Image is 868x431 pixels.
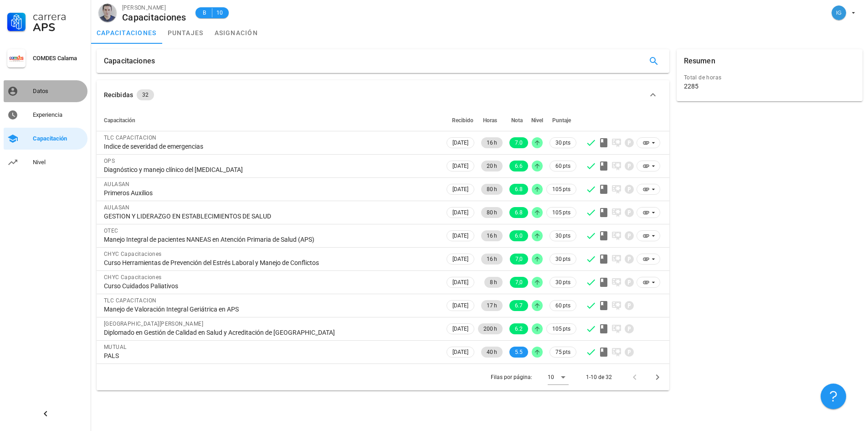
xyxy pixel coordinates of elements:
[104,321,203,327] span: [GEOGRAPHIC_DATA][PERSON_NAME]
[104,282,437,290] div: Curso Cuidados Paliativos
[104,274,162,280] span: CHYC Capacitaciones
[104,181,130,187] span: AULASAN
[586,373,612,381] div: 1-10 de 32
[104,49,155,73] div: Capacitaciones
[104,212,437,220] div: GESTION Y LIDERAZGO EN ESTABLECIMIENTOS DE SALUD
[552,208,570,217] span: 105 pts
[555,278,570,287] span: 30 pts
[515,207,523,218] span: 6.8
[97,109,445,131] th: Capacitación
[515,277,523,288] span: 7,0
[452,138,468,148] span: [DATE]
[452,208,468,218] span: [DATE]
[452,254,468,264] span: [DATE]
[33,111,84,119] div: Experiencia
[515,230,523,241] span: 6.0
[487,161,497,171] span: 20 h
[544,109,578,131] th: Puntaje
[452,347,468,357] span: [DATE]
[104,158,115,164] span: OPS
[4,80,87,102] a: Datos
[104,204,130,211] span: AULASAN
[104,352,437,360] div: PALS
[487,347,497,358] span: 40 h
[515,161,523,171] span: 6.6
[201,8,208,17] span: B
[4,104,87,126] a: Experiencia
[104,305,437,313] div: Manejo de Valoración Integral Geriátrica en APS
[487,300,497,311] span: 17 h
[504,109,530,131] th: Nota
[548,370,569,384] div: 10Filas por página:
[4,151,87,173] a: Nivel
[684,73,855,82] div: Total de horas
[104,251,162,257] span: CHYC Capacitaciones
[515,323,523,334] span: 6.2
[530,109,544,131] th: Nivel
[515,347,523,358] span: 5.5
[33,55,84,62] div: COMDES Calama
[684,49,715,73] div: Resumen
[104,259,437,267] div: Curso Herramientas de Prevención del Estrés Laboral y Manejo de Conflictos
[97,80,669,109] button: Recibidas 32
[515,254,523,265] span: 7,0
[552,185,570,194] span: 105 pts
[555,161,570,171] span: 60 pts
[452,184,468,194] span: [DATE]
[515,300,523,311] span: 6.7
[452,324,468,334] span: [DATE]
[552,324,570,333] span: 105 pts
[555,231,570,240] span: 30 pts
[216,8,223,17] span: 10
[209,22,264,44] a: asignación
[552,117,571,124] span: Puntaje
[487,254,497,265] span: 16 h
[33,11,84,22] div: Carrera
[104,344,126,350] span: MUTUAL
[487,137,497,148] span: 16 h
[445,109,476,131] th: Recibido
[487,230,497,241] span: 16 h
[490,277,497,288] span: 8 h
[832,5,846,20] div: avatar
[122,3,186,12] div: [PERSON_NAME]
[104,228,118,234] span: OTEC
[555,254,570,264] span: 30 pts
[452,161,468,171] span: [DATE]
[162,22,209,44] a: puntajes
[4,128,87,150] a: Capacitación
[91,22,162,44] a: capacitaciones
[515,137,523,148] span: 7.0
[476,109,504,131] th: Horas
[555,138,570,147] span: 30 pts
[104,90,133,100] div: Recibidas
[649,369,666,385] button: Página siguiente
[483,323,497,334] span: 200 h
[548,373,554,381] div: 10
[104,328,437,337] div: Diplomado en Gestión de Calidad en Salud y Acreditación de [GEOGRAPHIC_DATA]
[33,88,84,95] div: Datos
[515,184,523,195] span: 6.8
[33,22,84,33] div: APS
[452,277,468,287] span: [DATE]
[487,184,497,195] span: 80 h
[104,235,437,244] div: Manejo Integral de pacientes NANEAS en Atención Primaria de Salud (APS)
[98,4,117,22] div: avatar
[452,231,468,241] span: [DATE]
[452,301,468,311] span: [DATE]
[684,82,699,90] div: 2285
[104,135,156,141] span: TLC CAPACITACION
[33,135,84,142] div: Capacitación
[531,117,543,124] span: Nivel
[104,117,135,124] span: Capacitación
[33,159,84,166] div: Nivel
[555,301,570,310] span: 60 pts
[487,207,497,218] span: 80 h
[104,166,437,174] div: Diagnóstico y manejo clínico del [MEDICAL_DATA]
[104,297,156,304] span: TLC CAPACITACION
[555,348,570,357] span: 75 pts
[104,142,437,151] div: Indice de severidad de emergencias
[483,117,497,124] span: Horas
[122,12,186,22] div: Capacitaciones
[511,117,523,124] span: Nota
